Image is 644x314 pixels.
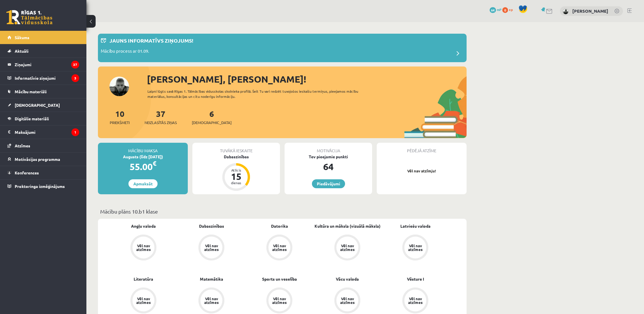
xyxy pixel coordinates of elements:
[7,112,79,125] a: Digitālie materiāli
[563,9,569,14] img: Mārtiņš Balodis
[135,297,151,304] div: Vēl nav atzīmes
[339,297,355,304] div: Vēl nav atzīmes
[7,125,79,139] a: Maksājumi1
[192,154,280,192] a: Dabaszinības Atlicis 15 dienas
[15,58,79,71] legend: Ziņojumi
[15,89,47,94] span: Mācību materiāli
[7,153,79,166] a: Motivācijas programma
[15,71,79,85] legend: Informatīvie ziņojumi
[339,244,355,251] div: Vēl nav atzīmes
[7,85,79,98] a: Mācību materiāli
[271,297,287,304] div: Vēl nav atzīmes
[7,139,79,152] a: Atzīmes
[400,223,431,229] a: Latviešu valoda
[131,223,156,229] a: Angļu valoda
[192,109,232,125] a: 6[DEMOGRAPHIC_DATA]
[101,48,149,56] p: Mācību process ar 01.09.
[313,235,381,262] a: Vēl nav atzīmes
[502,7,516,12] a: 0 xp
[177,235,245,262] a: Vēl nav atzīmes
[262,276,297,282] a: Sports un veselība
[15,48,29,54] span: Aktuāli
[200,276,223,282] a: Matemātika
[71,74,79,82] i: 3
[407,244,423,251] div: Vēl nav atzīmes
[7,44,79,58] a: Aktuāli
[15,184,65,189] span: Proktoringa izmēģinājums
[336,276,359,282] a: Vācu valoda
[98,154,188,160] div: Augusts (līdz [DATE])
[15,102,60,108] span: [DEMOGRAPHIC_DATA]
[147,72,467,86] div: [PERSON_NAME], [PERSON_NAME]!
[109,235,177,262] a: Vēl nav atzīmes
[192,154,280,160] div: Dabaszinības
[71,128,79,136] i: 1
[128,179,158,188] a: Apmaksāt
[7,31,79,44] a: Sākums
[15,125,79,139] legend: Maksājumi
[7,71,79,85] a: Informatīvie ziņojumi3
[497,7,501,12] span: mP
[110,109,130,125] a: 10Priekšmeti
[15,157,60,162] span: Motivācijas programma
[192,143,280,154] div: Tuvākā ieskaite
[228,181,245,184] div: dienas
[380,168,464,174] p: Vēl nav atzīmju!
[7,58,79,71] a: Ziņojumi37
[315,223,380,229] a: Kultūra un māksla (vizuālā māksla)
[147,89,369,99] div: Laipni lūgts savā Rīgas 1. Tālmācības vidusskolas skolnieka profilā. Šeit Tu vari redzēt tuvojošo...
[15,116,49,121] span: Digitālie materiāli
[145,109,177,125] a: 37Neizlasītās ziņas
[100,208,464,215] p: Mācību plāns 10.b1 klase
[7,166,79,179] a: Konferences
[15,170,39,175] span: Konferences
[192,120,232,125] span: [DEMOGRAPHIC_DATA]
[490,7,496,13] span: 64
[407,276,424,282] a: Vēsture I
[271,244,287,251] div: Vēl nav atzīmes
[228,168,245,172] div: Atlicis
[134,276,153,282] a: Literatūra
[228,172,245,181] div: 15
[509,7,513,12] span: xp
[15,143,30,148] span: Atzīmes
[285,160,372,174] div: 64
[98,160,188,174] div: 55.00
[15,35,29,40] span: Sākums
[203,244,219,251] div: Vēl nav atzīmes
[312,179,345,188] a: Piedāvājumi
[502,7,508,13] span: 0
[135,244,151,251] div: Vēl nav atzīmes
[71,61,79,68] i: 37
[7,180,79,193] a: Proktoringa izmēģinājums
[271,223,288,229] a: Datorika
[490,7,501,12] a: 64 mP
[285,143,372,154] div: Motivācija
[381,235,449,262] a: Vēl nav atzīmes
[377,143,467,154] div: Pēdējā atzīme
[110,120,130,125] span: Priekšmeti
[203,297,219,304] div: Vēl nav atzīmes
[6,10,52,24] a: Rīgas 1. Tālmācības vidusskola
[572,8,608,14] a: [PERSON_NAME]
[7,98,79,112] a: [DEMOGRAPHIC_DATA]
[199,223,224,229] a: Dabaszinības
[285,154,372,160] div: Tev pieejamie punkti
[153,159,156,168] span: €
[109,37,193,44] p: Jauns informatīvs ziņojums!
[101,37,464,59] a: Jauns informatīvs ziņojums! Mācību process ar 01.09.
[407,297,423,304] div: Vēl nav atzīmes
[98,143,188,154] div: Mācību maksa
[245,235,313,262] a: Vēl nav atzīmes
[145,120,177,125] span: Neizlasītās ziņas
